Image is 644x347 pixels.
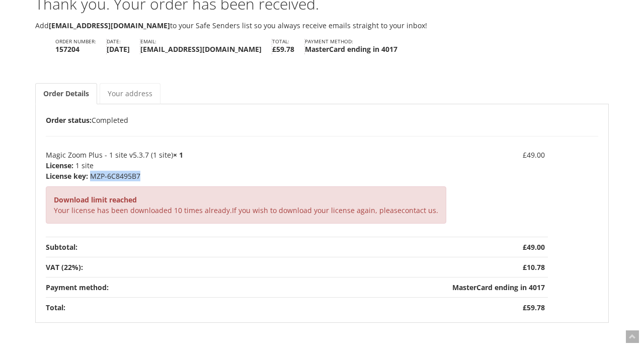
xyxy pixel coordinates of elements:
[272,44,294,54] bdi: 59.78
[305,39,408,54] li: Payment method:
[35,20,609,31] p: Add to your Safe Senders list so you always receive emails straight to your inbox!
[46,277,449,297] th: Payment method:
[46,160,73,171] strong: License:
[46,115,92,125] b: Order status:
[46,171,88,181] strong: License key:
[523,242,527,252] span: £
[523,150,545,160] bdi: 49.00
[401,205,436,215] a: contact us
[107,44,130,54] strong: [DATE]
[173,150,183,160] strong: × 1
[523,303,545,312] bdi: 59.78
[35,83,97,104] a: Order Details
[107,39,140,54] li: Date:
[46,147,449,237] td: Magic Zoom Plus - 1 site v5.3.7 (1 site)
[272,39,305,54] li: Total:
[46,297,449,317] th: Total:
[46,257,449,277] th: VAT (22%):
[140,44,262,54] strong: [EMAIL_ADDRESS][DOMAIN_NAME]
[523,150,527,160] span: £
[523,262,527,272] span: £
[305,44,397,54] strong: MasterCard ending in 4017
[46,114,598,126] p: Completed
[523,242,545,252] bdi: 49.00
[54,195,137,204] b: Download limit reached
[49,21,170,30] b: [EMAIL_ADDRESS][DOMAIN_NAME]
[523,303,527,312] span: £
[523,262,545,272] bdi: 10.78
[55,44,96,54] strong: 157204
[46,237,449,257] th: Subtotal:
[46,186,446,224] div: Your license has been downloaded 10 times already. If you wish to download your license again, pl...
[140,39,272,54] li: Email:
[449,277,548,297] td: MasterCard ending in 4017
[46,160,446,171] p: 1 site
[55,39,107,54] li: Order number:
[100,83,160,104] a: Your address
[46,171,446,181] p: MZP-6C8495B7
[272,44,276,54] span: £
